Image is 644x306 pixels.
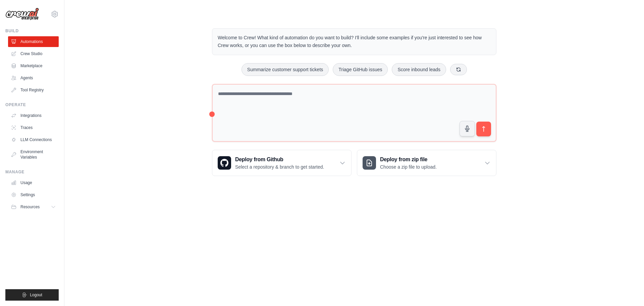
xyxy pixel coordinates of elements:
a: Agents [8,73,59,83]
a: Tool Registry [8,85,59,95]
img: Logo [5,8,39,20]
h3: Deploy from zip file [380,156,437,164]
a: Settings [8,189,59,200]
span: Resources [20,204,40,210]
p: Choose a zip file to upload. [380,164,437,170]
p: Select a repository & branch to get started. [235,164,324,170]
h3: Deploy from Github [235,156,324,164]
span: Logout [30,292,42,298]
a: Integrations [8,110,59,121]
div: Operate [5,102,59,107]
a: Traces [8,122,59,133]
div: Manage [5,169,59,175]
button: Score inbound leads [392,63,446,76]
button: Logout [5,289,59,301]
button: Summarize customer support tickets [241,63,329,76]
a: Environment Variables [8,146,59,163]
a: Automations [8,36,59,47]
a: LLM Connections [8,134,59,145]
button: Resources [8,202,59,212]
a: Crew Studio [8,48,59,59]
button: Triage GitHub issues [333,63,388,76]
a: Marketplace [8,60,59,71]
a: Usage [8,177,59,188]
div: Build [5,28,59,34]
p: Welcome to Crew! What kind of automation do you want to build? I'll include some examples if you'... [218,34,491,49]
